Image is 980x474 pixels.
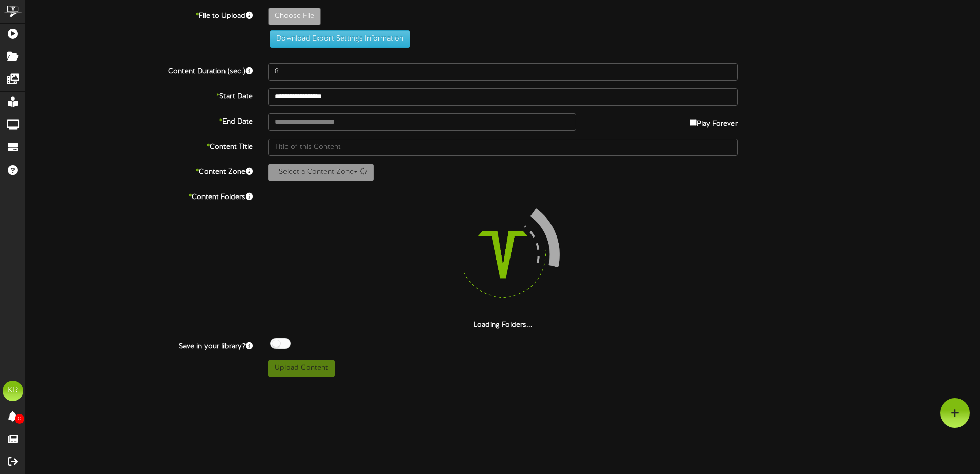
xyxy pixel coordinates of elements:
[18,88,260,102] label: Start Date
[18,63,260,77] label: Content Duration (sec.)
[268,360,335,377] button: Upload Content
[18,338,260,352] label: Save in your library?
[268,164,374,181] button: Select a Content Zone
[3,381,23,401] div: KR
[264,35,410,43] a: Download Export Settings Information
[474,321,533,329] strong: Loading Folders...
[18,164,260,177] label: Content Zone
[270,30,410,48] button: Download Export Settings Information
[18,8,260,22] label: File to Upload
[18,113,260,127] label: End Date
[18,139,260,152] label: Content Title
[437,189,568,320] img: loading-spinner-4.png
[15,414,24,424] span: 0
[690,119,697,126] input: Play Forever
[690,113,738,129] label: Play Forever
[268,139,738,156] input: Title of this Content
[18,189,260,203] label: Content Folders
